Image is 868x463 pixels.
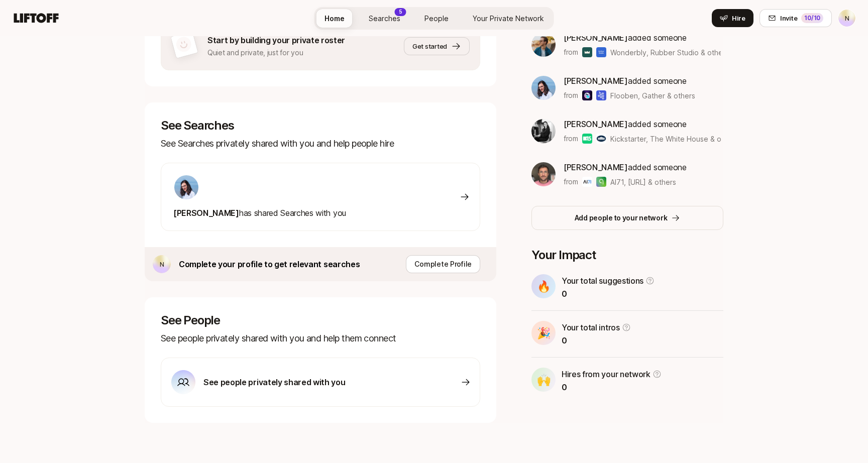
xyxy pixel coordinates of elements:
div: 🔥 [531,274,556,298]
img: 3b21b1e9_db0a_4655_a67f_ab9b1489a185.jpg [531,76,556,100]
button: Add people to your network [531,206,723,230]
img: Gather [596,90,606,100]
span: has shared Searches with you [173,208,346,218]
img: Kickstarter [582,134,592,144]
img: AI71 [582,177,592,187]
a: Your Private Network [465,9,552,28]
img: Wonderbly [582,47,592,57]
div: 🙌 [531,368,556,392]
button: Complete Profile [406,255,480,273]
p: added someone [564,74,695,87]
p: 0 [562,287,655,300]
button: Invite10/10 [759,9,832,27]
span: [PERSON_NAME] [564,76,628,86]
img: Rubber Studio [596,47,606,57]
button: Hire [712,9,753,27]
p: See people privately shared with you and help them connect [161,331,480,345]
p: Your total intros [562,321,620,334]
p: 5 [399,8,402,16]
img: a8c7a8e9_6301_4294_a224_d3bf1e545a5a.jpg [531,33,556,57]
p: Your Impact [531,248,723,262]
p: See people privately shared with you [203,376,345,389]
img: The White House [596,134,606,144]
span: Your Private Network [473,13,544,24]
p: added someone [564,161,687,174]
p: from [564,133,578,145]
span: [PERSON_NAME] [564,33,628,43]
img: 3b21b1e9_db0a_4655_a67f_ab9b1489a185.jpg [174,175,198,199]
a: Searches5 [361,9,408,28]
div: 10 /10 [801,13,823,23]
span: People [424,13,449,24]
p: from [564,176,578,188]
a: People [416,9,457,28]
p: Your total suggestions [562,274,643,287]
span: [PERSON_NAME] [173,208,239,218]
p: from [564,89,578,101]
span: Invite [780,13,797,23]
p: See Searches [161,119,480,133]
img: qeen.ai [596,177,606,187]
span: Get started [412,41,447,51]
span: Searches [369,13,400,24]
button: N [838,9,856,27]
span: Wonderbly, Rubber Studio & others [610,48,729,57]
p: Start by building your private roster [207,34,345,47]
p: See People [161,313,480,327]
p: Complete Profile [414,258,472,270]
p: Add people to your network [575,212,668,224]
p: Complete your profile to get relevant searches [179,258,360,271]
img: default-avatar.svg [174,35,193,54]
span: Hire [732,13,745,23]
p: N [160,258,164,270]
p: added someone [564,31,721,44]
span: AI71, [URL] & others [610,177,676,187]
span: [PERSON_NAME] [564,162,628,172]
p: N [845,12,849,24]
span: Kickstarter, The White House & others [610,135,738,143]
img: c37b766b_13f5_4e00_b4e8_ec82cc934552.jpg [531,119,556,143]
div: 🎉 [531,321,556,345]
p: Hires from your network [562,368,650,381]
p: added someone [564,118,721,131]
p: 0 [562,381,662,394]
p: Quiet and private, just for you [207,47,345,59]
img: be759a5f_470b_4f28_a2aa_5434c985ebf0.jpg [531,162,556,186]
p: See Searches privately shared with you and help people hire [161,137,480,151]
a: Home [316,9,353,28]
span: Flooben, Gather & others [610,90,695,101]
button: Get started [404,37,470,55]
span: Home [324,13,345,24]
img: Flooben [582,90,592,100]
p: 0 [562,334,631,347]
span: [PERSON_NAME] [564,119,628,129]
p: from [564,46,578,58]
